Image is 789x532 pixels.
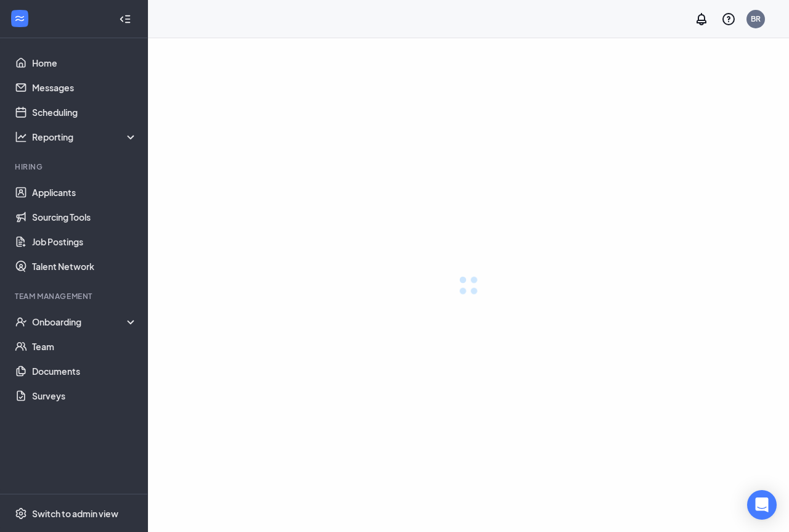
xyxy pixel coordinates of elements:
[15,507,27,520] svg: Settings
[747,490,777,520] div: Open Intercom Messenger
[32,507,118,520] div: Switch to admin view
[119,13,131,25] svg: Collapse
[14,12,26,25] svg: WorkstreamLogo
[32,229,137,254] a: Job Postings
[15,162,135,172] div: Hiring
[32,180,137,205] a: Applicants
[751,14,761,24] div: BR
[32,334,137,359] a: Team
[15,316,27,328] svg: UserCheck
[32,254,137,279] a: Talent Network
[15,291,135,301] div: Team Management
[32,205,137,229] a: Sourcing Tools
[32,383,137,408] a: Surveys
[694,12,709,27] svg: Notifications
[32,100,137,125] a: Scheduling
[32,359,137,383] a: Documents
[32,51,137,75] a: Home
[32,131,138,143] div: Reporting
[15,131,27,143] svg: Analysis
[721,12,736,27] svg: QuestionInfo
[32,316,138,328] div: Onboarding
[32,75,137,100] a: Messages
